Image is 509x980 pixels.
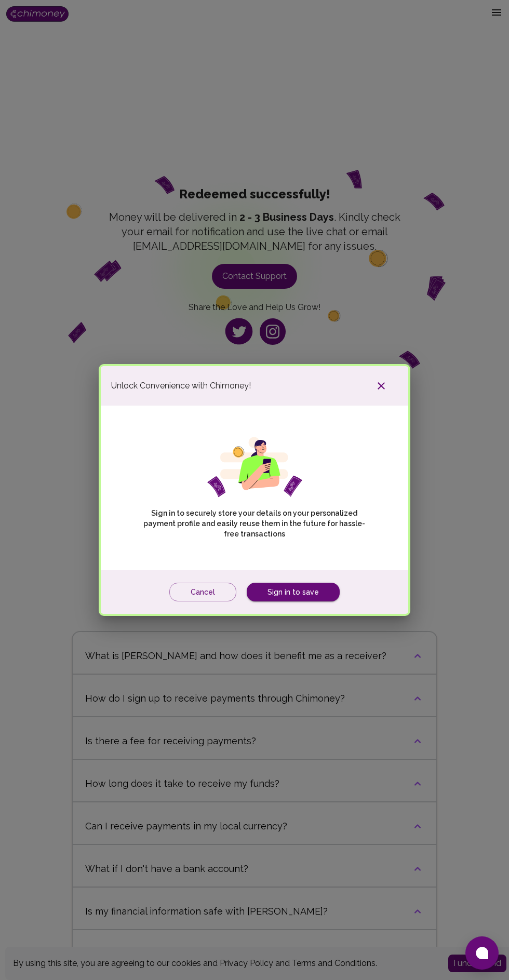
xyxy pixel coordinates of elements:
span: Unlock Convenience with Chimoney! [111,380,251,392]
button: Open chat window [465,936,499,970]
a: Sign in to save [247,583,340,602]
p: Sign in to securely store your details on your personalized payment profile and easily reuse them... [137,508,372,539]
img: girl phone svg [207,437,302,498]
button: Cancel [169,583,236,602]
